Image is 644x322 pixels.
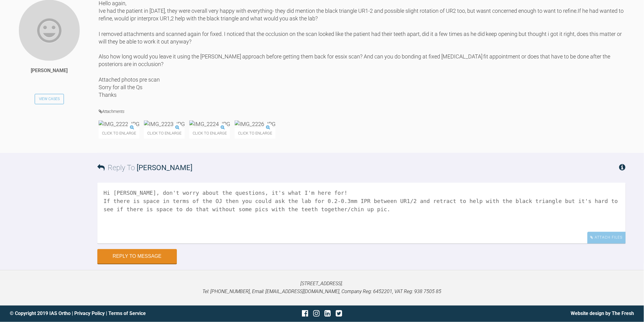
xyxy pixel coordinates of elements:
a: Terms of Service [108,311,146,317]
p: [STREET_ADDRESS]. Tel: [PHONE_NUMBER], Email: [EMAIL_ADDRESS][DOMAIN_NAME], Company Reg: 6452201,... [10,280,634,296]
h4: Attachments [99,108,626,116]
span: Click to enlarge [99,128,139,139]
textarea: Hi [PERSON_NAME], don't worry about the questions, it's what I'm here for! If there is space in t... [97,183,626,244]
img: IMG_2223.JPG [144,121,185,128]
h3: Reply To [97,162,192,174]
a: Website design by The Fresh [571,311,634,317]
span: [PERSON_NAME] [137,164,192,172]
a: Privacy Policy [74,311,105,317]
span: Click to enlarge [144,128,185,139]
img: IMG_2222.JPG [99,121,139,128]
div: © Copyright 2019 IAS Ortho | | [10,310,218,318]
img: IMG_2224.JPG [189,121,230,128]
button: Reply to Message [97,249,177,264]
div: Attach Files [587,232,626,244]
img: IMG_2226.JPG [235,121,275,128]
span: Click to enlarge [189,128,230,139]
a: View Cases [35,94,64,104]
span: Click to enlarge [235,128,275,139]
div: [PERSON_NAME] [31,67,68,75]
